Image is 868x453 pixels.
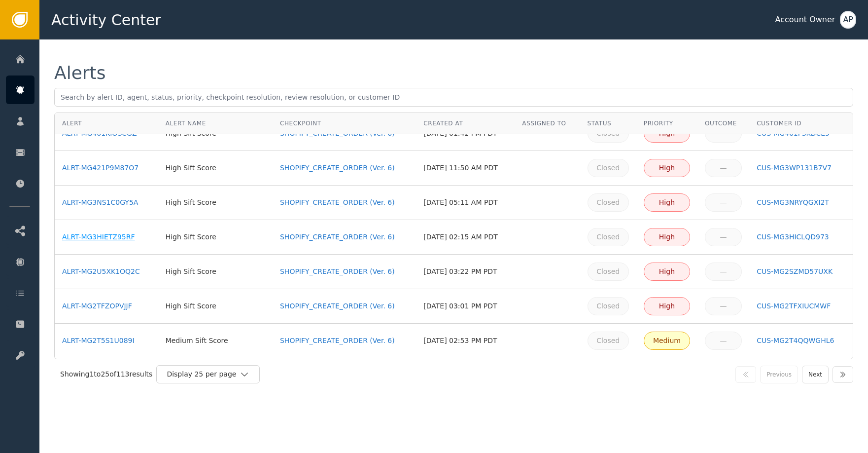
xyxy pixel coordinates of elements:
[62,197,151,208] a: ALRT-MG3NS1C0GY5A
[416,358,515,393] td: [DATE] 02:34 PM PDT
[416,324,515,358] td: [DATE] 02:53 PM PDT
[711,301,735,311] div: —
[166,232,265,242] div: High Sift Score
[594,266,623,277] div: Closed
[775,14,835,26] div: Account Owner
[280,119,409,128] div: Checkpoint
[757,266,845,277] a: CUS-MG2SZMD57UXK
[416,220,515,255] td: [DATE] 02:15 AM PDT
[711,232,735,242] div: —
[757,197,845,208] a: CUS-MG3NRYQGXI2T
[280,266,409,277] a: SHOPIFY_CREATE_ORDER (Ver. 6)
[757,119,845,128] div: Customer ID
[423,119,507,128] div: Created At
[594,232,623,242] div: Closed
[594,163,623,173] div: Closed
[416,186,515,220] td: [DATE] 05:11 AM PDT
[166,301,265,311] div: High Sift Score
[60,369,152,379] div: Showing 1 to 25 of 113 results
[650,163,684,173] div: High
[650,266,684,277] div: High
[650,232,684,242] div: High
[62,336,151,346] a: ALRT-MG2T5S1U089I
[757,163,845,173] a: CUS-MG3WP131B7V7
[416,255,515,289] td: [DATE] 03:22 PM PDT
[167,369,240,379] div: Display 25 per page
[62,232,151,242] a: ALRT-MG3HIETZ95RF
[280,197,409,208] a: SHOPIFY_CREATE_ORDER (Ver. 6)
[280,163,409,173] a: SHOPIFY_CREATE_ORDER (Ver. 6)
[280,336,409,346] a: SHOPIFY_CREATE_ORDER (Ver. 6)
[62,119,151,128] div: Alert
[705,119,742,128] div: Outcome
[711,197,735,208] div: —
[416,289,515,324] td: [DATE] 03:01 PM PDT
[280,232,409,242] a: SHOPIFY_CREATE_ORDER (Ver. 6)
[711,163,735,173] div: —
[280,301,409,311] a: SHOPIFY_CREATE_ORDER (Ver. 6)
[594,336,623,346] div: Closed
[650,336,684,346] div: Medium
[62,163,151,173] a: ALRT-MG421P9M87O7
[166,197,265,208] div: High Sift Score
[711,266,735,277] div: —
[166,266,265,277] div: High Sift Score
[594,301,623,311] div: Closed
[51,9,161,31] span: Activity Center
[166,163,265,173] div: High Sift Score
[166,119,265,128] div: Alert Name
[166,336,265,346] div: Medium Sift Score
[650,197,684,208] div: High
[711,336,735,346] div: —
[757,232,845,242] a: CUS-MG3HICLQD973
[416,151,515,186] td: [DATE] 11:50 AM PDT
[156,365,260,383] button: Display 25 per page
[650,301,684,311] div: High
[522,119,572,128] div: Assigned To
[588,119,629,128] div: Status
[62,266,151,277] a: ALRT-MG2U5XK1OQ2C
[757,336,845,346] a: CUS-MG2T4QQWGHL6
[757,301,845,311] a: CUS-MG2TFXIUCMWF
[62,301,151,311] a: ALRT-MG2TFZOPVJJF
[54,64,105,82] div: Alerts
[802,366,829,383] button: Next
[54,88,853,107] input: Search by alert ID, agent, status, priority, checkpoint resolution, review resolution, or custome...
[644,119,690,128] div: Priority
[840,11,856,29] button: AP
[594,197,623,208] div: Closed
